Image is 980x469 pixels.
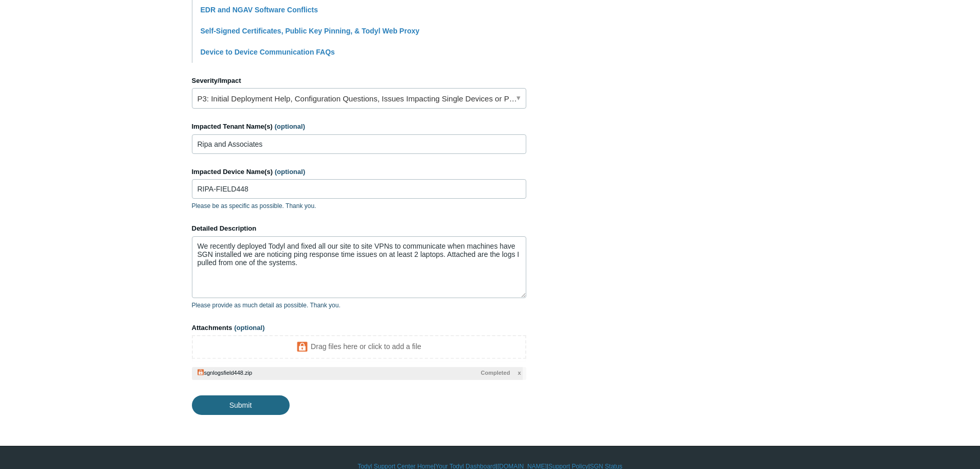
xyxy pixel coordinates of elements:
label: Severity/Impact [192,76,526,86]
span: (optional) [275,168,305,176]
input: Submit [192,395,290,415]
span: (optional) [234,324,264,332]
a: EDR and NGAV Software Conflicts [201,6,318,14]
label: Attachments [192,323,526,333]
a: Device to Device Communication FAQs [201,48,335,56]
label: Detailed Description [192,223,526,234]
a: Self-Signed Certificates, Public Key Pinning, & Todyl Web Proxy [201,27,420,35]
span: (optional) [275,123,305,130]
span: x [518,369,521,377]
label: Impacted Tenant Name(s) [192,121,526,132]
span: Completed [481,369,510,377]
a: P3: Initial Deployment Help, Configuration Questions, Issues Impacting Single Devices or Past Out... [192,88,526,109]
p: Please provide as much detail as possible. Thank you. [192,301,526,310]
p: Please be as specific as possible. Thank you. [192,201,526,211]
label: Impacted Device Name(s) [192,167,526,177]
